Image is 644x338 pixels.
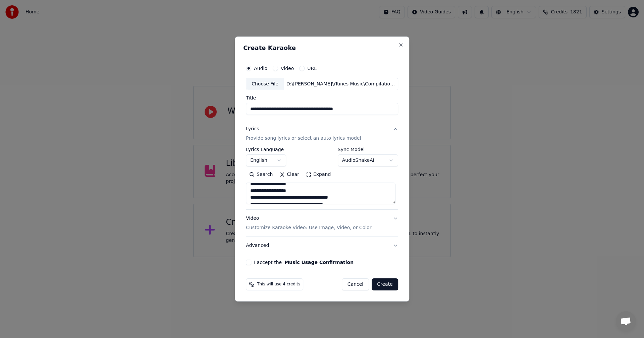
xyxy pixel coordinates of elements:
[276,170,303,180] button: Clear
[246,96,398,100] label: Title
[342,278,369,290] button: Cancel
[246,78,284,90] div: Choose File
[338,147,398,152] label: Sync Model
[246,147,398,210] div: LyricsProvide song lyrics or select an auto lyrics model
[281,66,294,71] label: Video
[284,81,398,87] div: D:\[PERSON_NAME]\iTunes Music\Compilations\People Of Tyme\15 Brainwashed.m4a
[246,215,371,231] div: Video
[246,210,398,237] button: VideoCustomize Karaoke Video: Use Image, Video, or Color
[284,260,354,265] button: I accept the
[307,66,317,71] label: URL
[246,224,371,231] p: Customize Karaoke Video: Use Image, Video, or Color
[257,282,300,287] span: This will use 4 credits
[246,121,398,147] button: LyricsProvide song lyrics or select an auto lyrics model
[254,260,354,265] label: I accept the
[246,170,276,180] button: Search
[303,170,334,180] button: Expand
[372,278,398,290] button: Create
[254,66,267,71] label: Audio
[246,126,259,133] div: Lyrics
[246,237,398,254] button: Advanced
[246,135,361,142] p: Provide song lyrics or select an auto lyrics model
[246,147,286,152] label: Lyrics Language
[243,45,401,51] h2: Create Karaoke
